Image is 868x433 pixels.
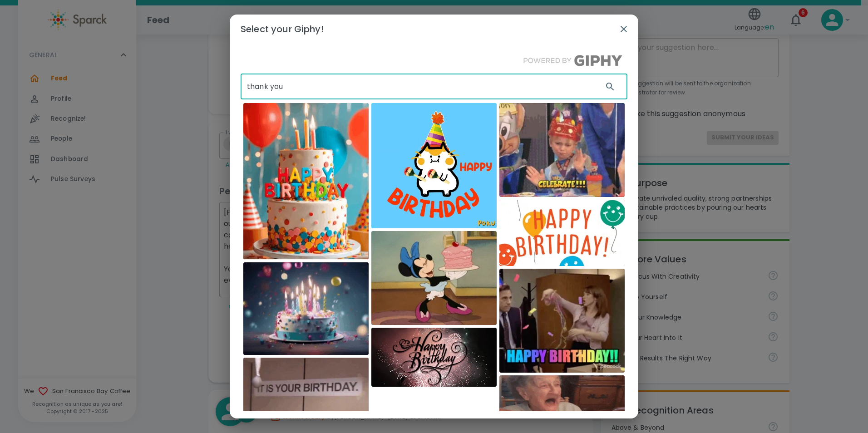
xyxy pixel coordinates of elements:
img: Cartoon gif. Minnie Mouse wears a light blue skirt, cornflower blue bow, and fuchsia shoes as she... [371,231,497,325]
h2: Select your Giphy! [230,15,638,44]
img: The Office gif. Steve Carell as Michael Scott wears a birthday hat and Ellie Kemper as Erin Hanno... [499,269,625,373]
input: What do you want to search? [241,74,596,99]
img: Video gif. Many fireworks go off in the night sky. Text, “Happy birthday.” [371,328,497,387]
img: Happy Birthday Celebration GIF by Poku Meow [371,103,497,228]
img: Text gif. Multicolored balloons, some with smiley faces, float past the text "Happy Birthday!" [499,200,625,266]
img: Video gif. A birthday cake with lit candles sits on a table. Confetti falls around it and the can... [243,262,369,355]
img: Powered by GIPHY [518,54,627,67]
img: Happy Birthday Party GIF [243,103,369,260]
img: Video gif. A little boy in a Chuck E. Cheese birthday crown dances in celebration. Text, “Celebra... [499,103,625,197]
